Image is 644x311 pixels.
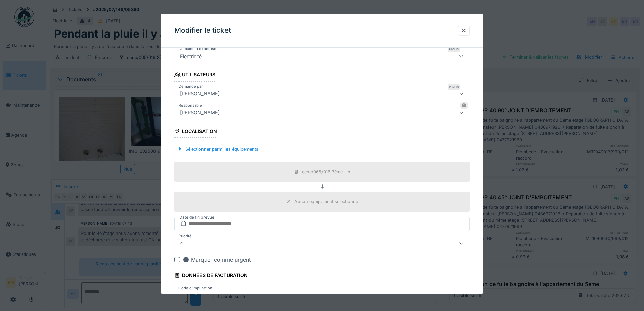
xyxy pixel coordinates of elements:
[174,126,217,138] div: Localisation
[177,46,218,52] label: Domaine d'expertise
[174,145,261,154] div: Sélectionner parmi les équipements
[183,256,251,264] div: Marquer comme urgent
[177,285,214,291] label: Code d'imputation
[177,239,186,247] div: 4
[177,109,222,117] div: [PERSON_NAME]
[294,198,358,205] div: Aucun équipement sélectionné
[177,103,204,108] label: Responsable
[177,84,204,89] label: Demandé par
[174,26,231,35] h3: Modifier le ticket
[178,214,215,221] label: Date de fin prévue
[448,47,460,52] div: Requis
[302,169,350,175] div: eene/065/016 3ème - h
[177,90,222,98] div: [PERSON_NAME]
[174,70,215,82] div: Utilisateurs
[448,84,460,90] div: Requis
[174,270,248,282] div: Données de facturation
[177,233,193,239] label: Priorité
[177,52,205,61] div: Electricité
